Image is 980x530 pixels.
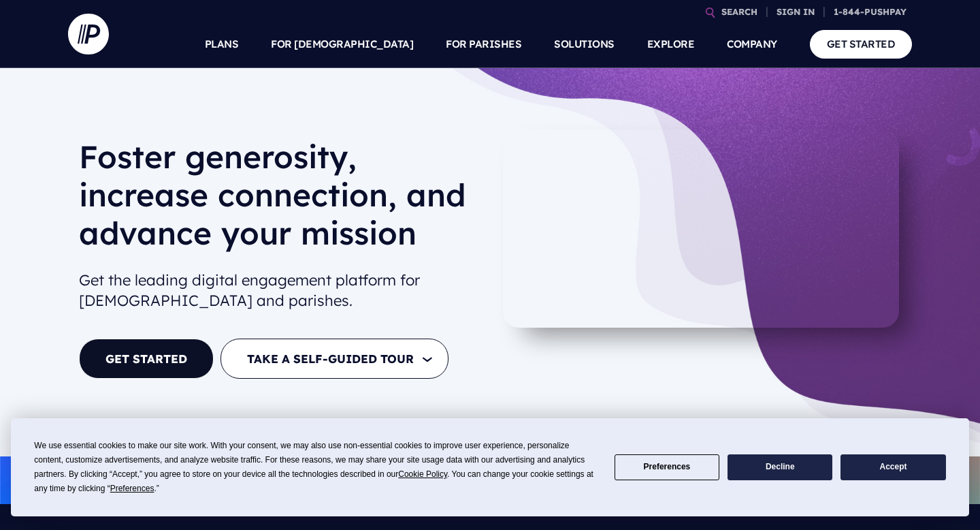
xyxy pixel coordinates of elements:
span: Cookie Policy [398,469,447,479]
a: EXPLORE [647,20,695,68]
button: TAKE A SELF-GUIDED TOUR [220,339,448,379]
a: GET STARTED [810,30,913,58]
a: SOLUTIONS [554,20,615,68]
div: We use essential cookies to make our site work. With your consent, we may also use non-essential ... [34,439,598,496]
button: Accept [840,454,945,481]
h1: Foster generosity, increase connection, and advance your mission [79,138,479,263]
a: FOR PARISHES [446,20,521,68]
button: Decline [728,454,832,481]
a: COMPANY [727,20,777,68]
a: GET STARTED [79,339,214,379]
a: FOR [DEMOGRAPHIC_DATA] [271,20,413,68]
span: Preferences [110,484,154,493]
button: Preferences [615,454,719,481]
h2: Get the leading digital engagement platform for [DEMOGRAPHIC_DATA] and parishes. [79,264,479,317]
a: PLANS [205,20,239,68]
div: Cookie Consent Prompt [11,418,969,516]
